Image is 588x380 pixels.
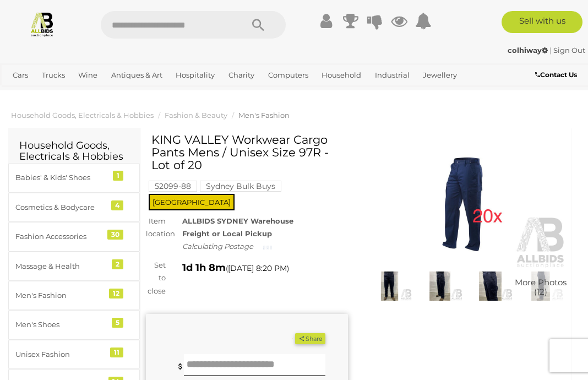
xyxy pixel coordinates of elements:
div: 12 [109,289,123,298]
li: Unwatch this item [282,333,293,344]
a: Men's Fashion [238,111,290,120]
img: KING VALLEY Workwear Cargo Pants Mens / Unisex Size 97R - Lot of 20 [417,272,462,301]
a: Unisex Fashion 11 [8,340,140,369]
div: 30 [107,230,123,240]
div: 1 [113,171,123,181]
a: Cars [8,66,32,84]
div: Babies' & Kids' Shoes [15,171,106,184]
a: Trucks [37,66,69,84]
a: Contact Us [535,69,580,81]
a: Sign Out [553,46,585,55]
span: [GEOGRAPHIC_DATA] [149,194,235,210]
i: Calculating Postage [182,242,253,251]
div: Fashion Accessories [15,230,106,243]
img: KING VALLEY Workwear Cargo Pants Mens / Unisex Size 97R - Lot of 20 [468,272,513,301]
a: Men's Shoes 5 [8,310,140,339]
a: Sell with us [502,11,582,33]
a: Cosmetics & Bodycare 4 [8,193,140,222]
a: Household Goods, Electricals & Hobbies [11,111,154,120]
a: Charity [224,66,259,84]
a: Computers [264,66,313,84]
a: Jewellery [418,66,461,84]
a: Sydney Bulk Buys [200,182,281,191]
div: Set to close [138,259,174,297]
strong: colhiway [508,46,548,55]
a: More Photos(12) [518,272,563,301]
a: Sports [43,84,74,102]
button: Share [295,333,325,345]
strong: ALLBIDS SYDNEY Warehouse [182,216,293,225]
div: 5 [112,318,123,328]
h1: KING VALLEY Workwear Cargo Pants Mens / Unisex Size 97R - Lot of 20 [151,133,345,171]
a: Fashion Accessories 30 [8,222,140,251]
a: 52099-88 [149,182,197,191]
a: Household [317,66,366,84]
h2: Household Goods, Electricals & Hobbies [19,140,129,162]
a: Men's Fashion 12 [8,281,140,310]
div: Men's Shoes [15,318,106,331]
a: Office [8,84,38,102]
a: [GEOGRAPHIC_DATA] [79,84,166,102]
b: Contact Us [535,70,577,79]
strong: Freight or Local Pickup [182,229,272,238]
mark: 52099-88 [149,181,197,192]
span: More Photos (12) [515,278,567,296]
a: Fashion & Beauty [165,111,227,120]
div: 11 [110,348,123,357]
div: Cosmetics & Bodycare [15,201,106,214]
span: [DATE] 8:20 PM [228,263,287,273]
a: colhiway [508,46,549,55]
div: Item location [138,215,174,241]
img: Allbids.com.au [29,11,55,37]
a: Hospitality [171,66,219,84]
a: Babies' & Kids' Shoes 1 [8,163,140,192]
img: small-loading.gif [263,245,272,251]
span: | [549,46,552,55]
mark: Sydney Bulk Buys [200,181,281,192]
div: Massage & Health [15,260,106,273]
span: ( ) [226,264,289,273]
a: Wine [74,66,102,84]
img: KING VALLEY Workwear Cargo Pants Mens / Unisex Size 97R - Lot of 20 [367,272,412,301]
a: Industrial [371,66,414,84]
a: Massage & Health 2 [8,252,140,281]
img: KING VALLEY Workwear Cargo Pants Mens / Unisex Size 97R - Lot of 20 [364,139,567,269]
img: KING VALLEY Workwear Cargo Pants Mens / Unisex Size 97R - Lot of 20 [518,272,563,301]
div: Men's Fashion [15,289,106,302]
button: Search [231,11,286,39]
div: 4 [111,200,123,210]
div: Unisex Fashion [15,348,106,361]
div: 2 [112,259,123,269]
a: Antiques & Art [107,66,167,84]
strong: 1d 1h 8m [182,262,226,274]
